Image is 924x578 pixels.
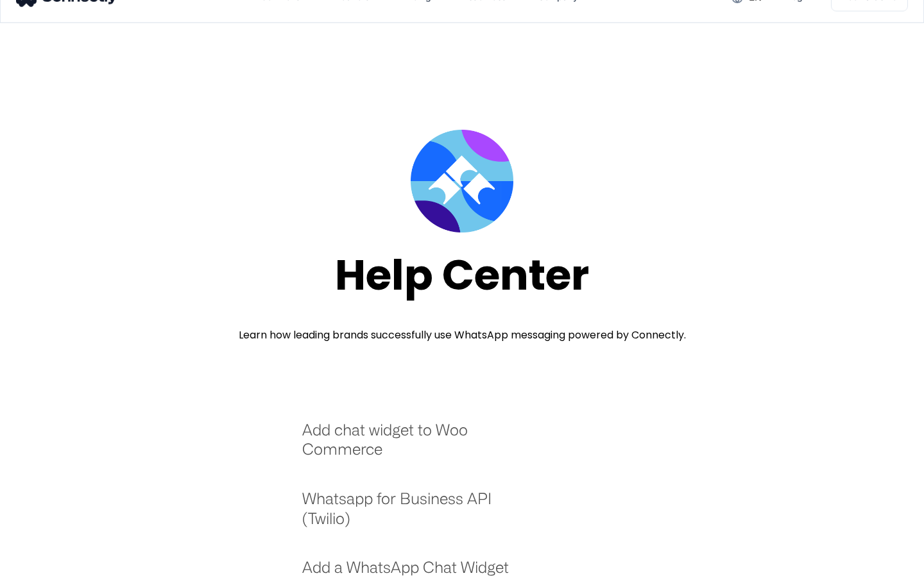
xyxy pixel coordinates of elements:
[239,328,686,343] div: Learn how leading brands successfully use WhatsApp messaging powered by Connectly.
[302,489,526,541] a: Whatsapp for Business API (Twilio)
[26,556,77,574] ul: Language list
[302,420,526,472] a: Add chat widget to Woo Commerce
[335,252,589,299] div: Help Center
[13,556,77,574] aside: Language selected: English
